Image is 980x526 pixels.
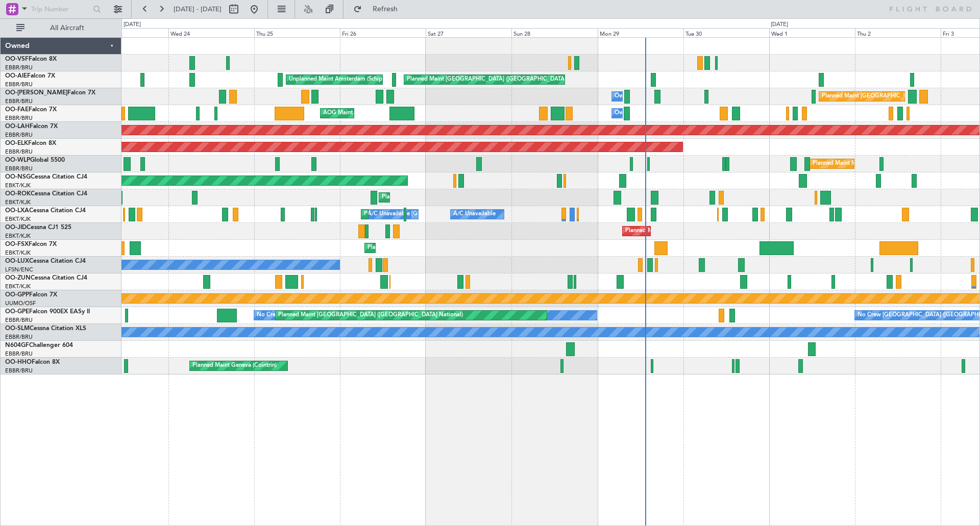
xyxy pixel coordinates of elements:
span: OO-VSF [5,56,29,62]
a: OO-FSXFalcon 7X [5,241,57,247]
span: OO-FSX [5,241,29,247]
a: OO-LAHFalcon 7X [5,123,58,130]
a: OO-GPEFalcon 900EX EASy II [5,309,90,315]
a: OO-LUXCessna Citation CJ4 [5,258,86,264]
a: EBKT/KJK [5,232,31,240]
span: OO-LXA [5,208,29,214]
span: Refresh [364,6,407,13]
a: OO-VSFFalcon 8X [5,56,57,62]
span: OO-FAE [5,107,29,113]
div: Planned Maint Kortrijk-[GEOGRAPHIC_DATA] [625,223,744,239]
a: OO-ROKCessna Citation CJ4 [5,191,87,197]
a: OO-LXACessna Citation CJ4 [5,208,86,214]
div: No Crew [GEOGRAPHIC_DATA] ([GEOGRAPHIC_DATA] National) [257,308,428,323]
a: N604GFChallenger 604 [5,342,73,348]
a: EBBR/BRU [5,97,33,105]
a: EBKT/KJK [5,249,31,257]
div: [DATE] [124,20,141,29]
div: [DATE] [771,20,788,29]
a: OO-GPPFalcon 7X [5,292,57,298]
span: OO-ELK [5,140,28,146]
a: OO-WLPGlobal 5500 [5,157,65,163]
div: Owner Melsbroek Air Base [615,89,684,104]
span: OO-NSG [5,174,31,180]
div: Wed 1 [769,28,855,37]
a: LFSN/ENC [5,266,33,273]
div: Thu 2 [855,28,941,37]
span: OO-JID [5,224,27,231]
a: EBKT/KJK [5,215,31,223]
span: OO-ROK [5,191,31,197]
a: OO-AIEFalcon 7X [5,73,55,79]
a: UUMO/OSF [5,299,36,307]
div: Planned Maint Kortrijk-[GEOGRAPHIC_DATA] [364,207,483,222]
div: Owner Melsbroek Air Base [615,106,684,121]
span: OO-LUX [5,258,29,264]
div: Sun 28 [511,28,597,37]
a: EBKT/KJK [5,182,31,189]
a: EBBR/BRU [5,367,33,374]
a: OO-HHOFalcon 8X [5,359,60,365]
div: Tue 23 [83,28,168,37]
a: EBBR/BRU [5,350,33,358]
a: EBBR/BRU [5,81,33,88]
span: OO-LAH [5,123,30,130]
a: EBKT/KJK [5,283,31,290]
button: All Aircraft [11,20,111,36]
div: Planned Maint [GEOGRAPHIC_DATA] ([GEOGRAPHIC_DATA]) [407,72,568,87]
div: Sat 27 [426,28,511,37]
a: EBBR/BRU [5,333,33,341]
div: A/C Unavailable [453,207,496,222]
span: OO-SLM [5,325,30,332]
span: [DATE] - [DATE] [174,5,222,14]
a: EBBR/BRU [5,131,33,139]
span: OO-GPE [5,309,29,315]
div: Unplanned Maint Amsterdam (Schiphol) [289,72,392,87]
a: EBBR/BRU [5,316,33,324]
div: Mon 29 [598,28,683,37]
a: EBKT/KJK [5,198,31,206]
span: OO-HHO [5,359,32,365]
span: OO-AIE [5,73,27,79]
div: Planned Maint Milan (Linate) [813,156,886,171]
button: Refresh [349,1,410,17]
span: N604GF [5,342,29,348]
a: OO-SLMCessna Citation XLS [5,325,86,332]
span: OO-[PERSON_NAME] [5,90,67,96]
a: EBBR/BRU [5,148,33,156]
div: Thu 25 [254,28,340,37]
div: Planned Maint Kortrijk-[GEOGRAPHIC_DATA] [382,190,501,205]
a: OO-[PERSON_NAME]Falcon 7X [5,90,95,96]
span: All Aircraft [27,24,108,32]
a: OO-JIDCessna CJ1 525 [5,224,71,231]
div: Planned Maint Kortrijk-[GEOGRAPHIC_DATA] [367,240,486,256]
a: OO-FAEFalcon 7X [5,107,57,113]
a: OO-ZUNCessna Citation CJ4 [5,275,87,281]
div: Fri 26 [340,28,426,37]
div: Planned Maint [GEOGRAPHIC_DATA] ([GEOGRAPHIC_DATA] National) [278,308,463,323]
a: OO-NSGCessna Citation CJ4 [5,174,87,180]
div: AOG Maint [US_STATE] ([GEOGRAPHIC_DATA]) [323,106,447,121]
div: Tue 30 [683,28,769,37]
a: EBBR/BRU [5,114,33,122]
span: OO-ZUN [5,275,31,281]
a: OO-ELKFalcon 8X [5,140,56,146]
a: EBBR/BRU [5,165,33,172]
input: Trip Number [31,2,90,17]
a: EBBR/BRU [5,64,33,71]
span: OO-WLP [5,157,30,163]
div: Planned Maint Geneva (Cointrin) [192,358,277,373]
div: Wed 24 [168,28,254,37]
span: OO-GPP [5,292,29,298]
